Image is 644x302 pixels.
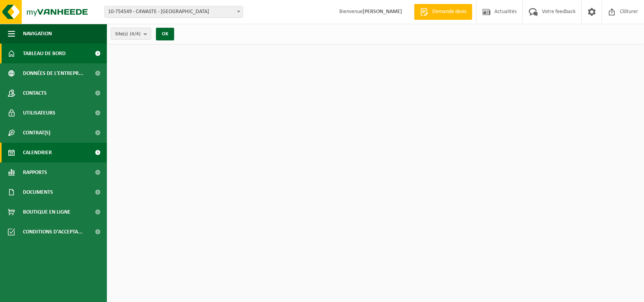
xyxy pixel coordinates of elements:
[23,83,47,103] span: Contacts
[430,8,468,16] span: Demande devis
[23,103,55,123] span: Utilisateurs
[115,28,141,40] span: Site(s)
[23,182,53,202] span: Documents
[105,6,243,17] span: 10-754549 - C4WASTE - MONT-SUR-MARCHIENNE
[23,202,70,222] span: Boutique en ligne
[111,28,151,40] button: Site(s)(4/4)
[363,9,402,15] strong: [PERSON_NAME]
[130,31,141,36] count: (4/4)
[23,63,84,83] span: Données de l'entrepr...
[23,162,47,182] span: Rapports
[23,123,50,143] span: Contrat(s)
[23,143,52,162] span: Calendrier
[414,4,472,20] a: Demande devis
[23,24,52,44] span: Navigation
[156,28,174,40] button: OK
[104,6,243,18] span: 10-754549 - C4WASTE - MONT-SUR-MARCHIENNE
[23,44,66,63] span: Tableau de bord
[23,222,83,242] span: Conditions d'accepta...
